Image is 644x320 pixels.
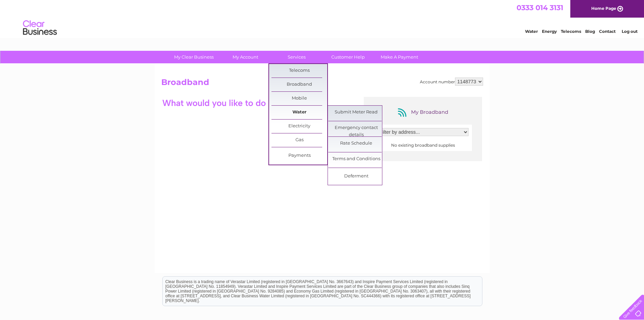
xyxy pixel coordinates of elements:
[271,120,327,133] a: Electricity
[622,29,638,34] a: Log out
[271,106,327,119] a: Water
[585,29,595,34] a: Blog
[372,51,427,63] a: Make A Payment
[166,51,222,63] a: My Clear Business
[420,78,483,86] div: Account number
[328,137,384,150] a: Rate Schedule
[271,133,327,147] a: Gas
[23,18,57,38] img: logo.png
[320,51,376,63] a: Customer Help
[525,29,538,34] a: Water
[377,143,469,148] center: No existing broadband supplies
[271,149,327,163] a: Payments
[328,106,384,119] a: Submit Meter Read
[328,170,384,183] a: Deferment
[396,107,450,118] div: My Broadband
[271,92,327,105] a: Mobile
[599,29,616,34] a: Contact
[161,78,483,90] h2: Broadband
[517,3,563,12] a: 0333 014 3131
[271,64,327,78] a: Telecoms
[163,4,482,33] div: Clear Business is a trading name of Verastar Limited (registered in [GEOGRAPHIC_DATA] No. 3667643...
[328,121,384,135] a: Emergency contact details
[217,51,273,63] a: My Account
[561,29,581,34] a: Telecoms
[269,51,325,63] a: Services
[328,152,384,166] a: Terms and Conditions
[542,29,557,34] a: Energy
[271,78,327,91] a: Broadband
